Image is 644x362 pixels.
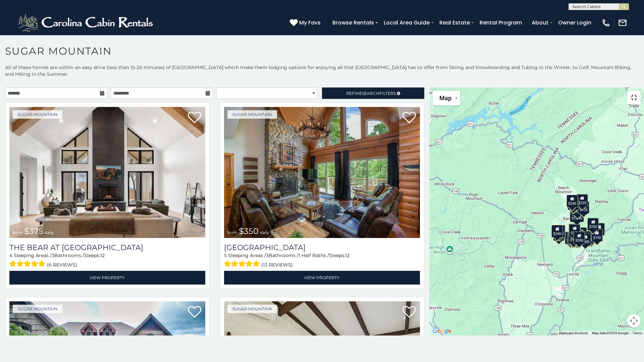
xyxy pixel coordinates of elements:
span: 5 [224,252,227,258]
h3: Grouse Moor Lodge [224,243,420,252]
a: Add to favorites [188,111,201,125]
div: $175 [568,231,580,244]
span: 4 [9,252,12,258]
div: $225 [577,194,588,207]
a: Sugar Mountain [13,305,62,313]
img: phone-regular-white.png [601,18,611,27]
a: Real Estate [436,17,473,28]
a: About [528,17,552,28]
div: $240 [567,195,578,207]
span: Search [362,91,379,96]
span: Map [439,95,451,102]
a: Browse Rentals [329,17,377,28]
span: 1 Half Baths / [299,252,329,258]
div: $155 [567,232,579,245]
div: $200 [576,227,587,240]
div: $265 [569,224,581,236]
a: Rental Program [476,17,525,28]
button: Map camera controls [627,314,641,327]
div: $250 [587,218,599,231]
a: The Bear At [GEOGRAPHIC_DATA] [9,243,205,252]
span: daily [45,230,54,235]
button: Change map style [433,91,460,105]
h3: The Bear At Sugar Mountain [9,243,205,252]
span: 12 [345,252,350,258]
div: $240 [551,225,563,238]
a: Local Area Guide [380,17,433,28]
span: (6 reviews) [47,260,77,269]
img: Google [431,327,453,336]
a: View Property [224,271,420,285]
div: $500 [580,233,591,246]
a: Add to favorites [402,305,416,319]
div: $195 [583,231,594,244]
a: Owner Login [555,17,595,28]
a: Sugar Mountain [227,110,277,119]
img: mail-regular-white.png [618,18,627,27]
a: Open this area in Google Maps (opens a new window) [431,327,453,336]
div: Sleeping Areas / Bathrooms / Sleeps: [9,252,205,269]
a: Terms [633,331,642,335]
span: 3 [266,252,269,258]
div: Sleeping Areas / Bathrooms / Sleeps: [224,252,420,269]
button: Keyboard shortcuts [559,331,588,336]
span: daily [260,230,269,235]
a: Sugar Mountain [13,110,62,119]
a: The Bear At Sugar Mountain from $375 daily [9,107,205,238]
div: $350 [574,232,585,244]
a: Grouse Moor Lodge from $350 daily [224,107,420,238]
span: $375 [24,226,43,236]
span: (13 reviews) [261,260,293,269]
span: from [227,230,237,235]
div: $190 [569,224,580,236]
a: Add to favorites [402,111,416,125]
img: Grouse Moor Lodge [224,107,420,238]
span: 12 [100,252,105,258]
a: My Favs [290,18,322,27]
div: $1,095 [570,209,584,222]
span: Refine Filters [346,91,396,96]
div: $155 [593,223,605,236]
span: Map data ©2025 Google [592,331,629,335]
div: $125 [578,201,589,214]
a: Add to favorites [188,305,201,319]
a: RefineSearchFilters [322,87,424,99]
span: $350 [239,226,259,236]
button: Toggle fullscreen view [627,91,641,104]
a: [GEOGRAPHIC_DATA] [224,243,420,252]
a: View Property [9,271,205,285]
img: The Bear At Sugar Mountain [9,107,205,238]
div: $300 [569,224,580,237]
a: Sugar Mountain [227,305,277,313]
span: My Favs [299,18,321,27]
span: 3 [52,252,54,258]
div: $190 [591,229,603,242]
span: from [13,230,23,235]
img: White-1-2.png [17,13,156,33]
